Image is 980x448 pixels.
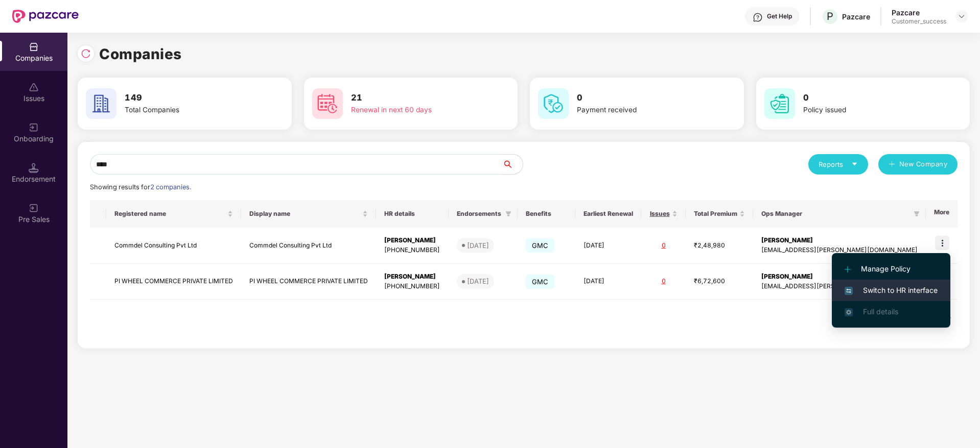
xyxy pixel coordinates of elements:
div: [EMAIL_ADDRESS][PERSON_NAME][DOMAIN_NAME] [761,282,918,291]
div: Get Help [767,12,792,20]
div: Customer_success [892,17,946,26]
span: Issues [649,210,669,218]
img: svg+xml;base64,PHN2ZyB3aWR0aD0iMjAiIGhlaWdodD0iMjAiIHZpZXdCb3g9IjAgMCAyMCAyMCIgZmlsbD0ibm9uZSIgeG... [29,203,39,213]
th: More [926,200,958,228]
img: svg+xml;base64,PHN2ZyBpZD0iRHJvcGRvd24tMzJ4MzIiIHhtbG5zPSJodHRwOi8vd3d3LnczLm9yZy8yMDAwL3N2ZyIgd2... [958,12,966,20]
img: svg+xml;base64,PHN2ZyBpZD0iSXNzdWVzX2Rpc2FibGVkIiB4bWxucz0iaHR0cDovL3d3dy53My5vcmcvMjAwMC9zdmciIH... [29,82,39,92]
span: Display name [249,210,360,218]
th: Issues [641,200,685,228]
td: PI WHEEL COMMERCE PRIVATE LIMITED [241,264,376,300]
img: New Pazcare Logo [12,10,79,23]
span: GMC [526,238,555,253]
span: Full details [863,307,898,316]
button: search [502,154,523,175]
td: [DATE] [575,264,641,300]
div: [PERSON_NAME] [384,272,440,282]
span: Manage Policy [845,263,938,275]
div: [DATE] [467,276,489,286]
div: Pazcare [892,8,946,17]
span: Showing results for [90,183,191,191]
span: caret-down [851,161,858,167]
h3: 149 [125,91,253,105]
th: HR details [376,200,448,228]
div: [PERSON_NAME] [761,272,918,282]
div: Pazcare [842,12,870,21]
span: Total Premium [694,210,737,218]
img: svg+xml;base64,PHN2ZyBpZD0iQ29tcGFuaWVzIiB4bWxucz0iaHR0cDovL3d3dy53My5vcmcvMjAwMC9zdmciIHdpZHRoPS... [29,42,39,52]
th: Benefits [518,200,576,228]
span: Endorsements [457,210,501,218]
span: filter [505,211,511,217]
span: plus [889,161,895,169]
button: plusNew Company [878,154,958,175]
div: 0 [649,277,677,286]
span: filter [503,208,514,220]
td: Commdel Consulting Pvt Ltd [106,228,241,264]
h3: 0 [803,91,932,105]
img: svg+xml;base64,PHN2ZyB4bWxucz0iaHR0cDovL3d3dy53My5vcmcvMjAwMC9zdmciIHdpZHRoPSI2MCIgaGVpZ2h0PSI2MC... [312,88,343,119]
h3: 21 [351,91,480,105]
th: Total Premium [686,200,753,228]
span: New Company [899,159,948,169]
span: filter [912,208,922,220]
span: Registered name [114,210,225,218]
div: ₹2,48,980 [694,241,745,251]
div: Total Companies [125,105,253,116]
div: [PERSON_NAME] [384,236,440,245]
img: svg+xml;base64,PHN2ZyB3aWR0aD0iMTQuNSIgaGVpZ2h0PSIxNC41IiB2aWV3Qm94PSIwIDAgMTYgMTYiIGZpbGw9Im5vbm... [29,163,39,173]
img: svg+xml;base64,PHN2ZyB4bWxucz0iaHR0cDovL3d3dy53My5vcmcvMjAwMC9zdmciIHdpZHRoPSIxMi4yMDEiIGhlaWdodD... [845,266,851,272]
h1: Companies [99,43,182,65]
div: ₹6,72,600 [694,277,745,286]
h3: 0 [577,91,706,105]
div: [PHONE_NUMBER] [384,245,440,255]
img: svg+xml;base64,PHN2ZyB4bWxucz0iaHR0cDovL3d3dy53My5vcmcvMjAwMC9zdmciIHdpZHRoPSIxNiIgaGVpZ2h0PSIxNi... [845,287,853,295]
td: [DATE] [575,228,641,264]
span: filter [914,211,920,217]
img: icon [935,236,949,250]
div: Policy issued [803,105,932,116]
span: P [827,10,833,22]
div: [DATE] [467,240,489,251]
img: svg+xml;base64,PHN2ZyB3aWR0aD0iMjAiIGhlaWdodD0iMjAiIHZpZXdCb3g9IjAgMCAyMCAyMCIgZmlsbD0ibm9uZSIgeG... [29,122,39,133]
th: Registered name [106,200,241,228]
th: Earliest Renewal [575,200,641,228]
td: Commdel Consulting Pvt Ltd [241,228,376,264]
div: Reports [819,159,858,169]
span: Ops Manager [761,210,909,218]
span: Switch to HR interface [845,285,938,296]
th: Display name [241,200,376,228]
div: [PHONE_NUMBER] [384,282,440,291]
span: GMC [526,275,555,289]
div: 0 [649,241,677,251]
div: Payment received [577,105,706,116]
img: svg+xml;base64,PHN2ZyBpZD0iUmVsb2FkLTMyeDMyIiB4bWxucz0iaHR0cDovL3d3dy53My5vcmcvMjAwMC9zdmciIHdpZH... [81,48,91,59]
img: svg+xml;base64,PHN2ZyB4bWxucz0iaHR0cDovL3d3dy53My5vcmcvMjAwMC9zdmciIHdpZHRoPSI2MCIgaGVpZ2h0PSI2MC... [538,88,569,119]
img: svg+xml;base64,PHN2ZyB4bWxucz0iaHR0cDovL3d3dy53My5vcmcvMjAwMC9zdmciIHdpZHRoPSI2MCIgaGVpZ2h0PSI2MC... [764,88,795,119]
div: [PERSON_NAME] [761,236,918,245]
img: svg+xml;base64,PHN2ZyB4bWxucz0iaHR0cDovL3d3dy53My5vcmcvMjAwMC9zdmciIHdpZHRoPSI2MCIgaGVpZ2h0PSI2MC... [86,88,116,119]
span: search [502,160,523,168]
img: svg+xml;base64,PHN2ZyBpZD0iSGVscC0zMngzMiIgeG1sbnM9Imh0dHA6Ly93d3cudzMub3JnLzIwMDAvc3ZnIiB3aWR0aD... [753,12,763,22]
td: PI WHEEL COMMERCE PRIVATE LIMITED [106,264,241,300]
span: 2 companies. [150,183,191,191]
div: [EMAIL_ADDRESS][PERSON_NAME][DOMAIN_NAME] [761,245,918,255]
div: Renewal in next 60 days [351,105,480,116]
img: svg+xml;base64,PHN2ZyB4bWxucz0iaHR0cDovL3d3dy53My5vcmcvMjAwMC9zdmciIHdpZHRoPSIxNi4zNjMiIGhlaWdodD... [845,308,853,316]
